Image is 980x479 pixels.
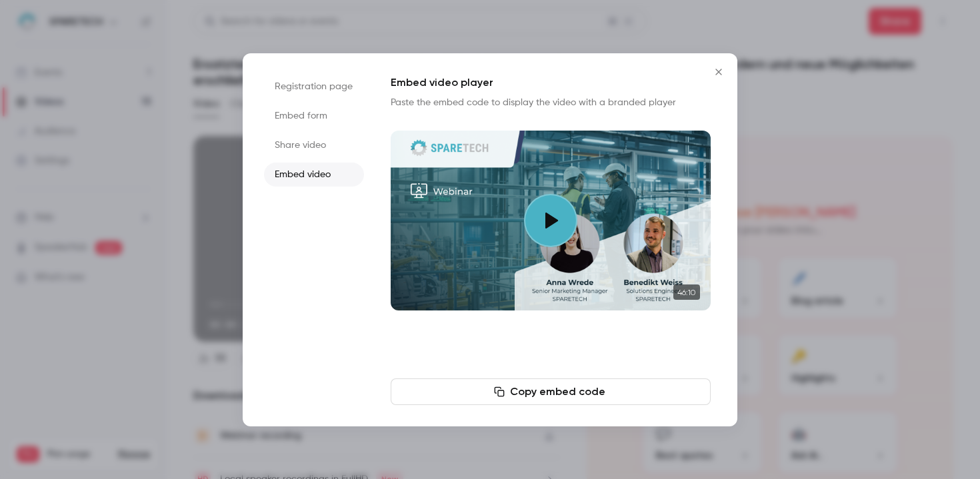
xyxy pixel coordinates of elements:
li: Registration page [264,75,364,99]
li: Embed video [264,163,364,187]
li: Share video [264,133,364,157]
button: Close [705,59,732,85]
p: Paste the embed code to display the video with a branded player [391,96,711,109]
li: Embed form [264,104,364,128]
button: Copy embed code [391,378,711,405]
h1: Embed video player [391,75,711,91]
time: 46:10 [673,284,700,300]
button: Play video [524,194,577,247]
section: Cover [391,131,711,310]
